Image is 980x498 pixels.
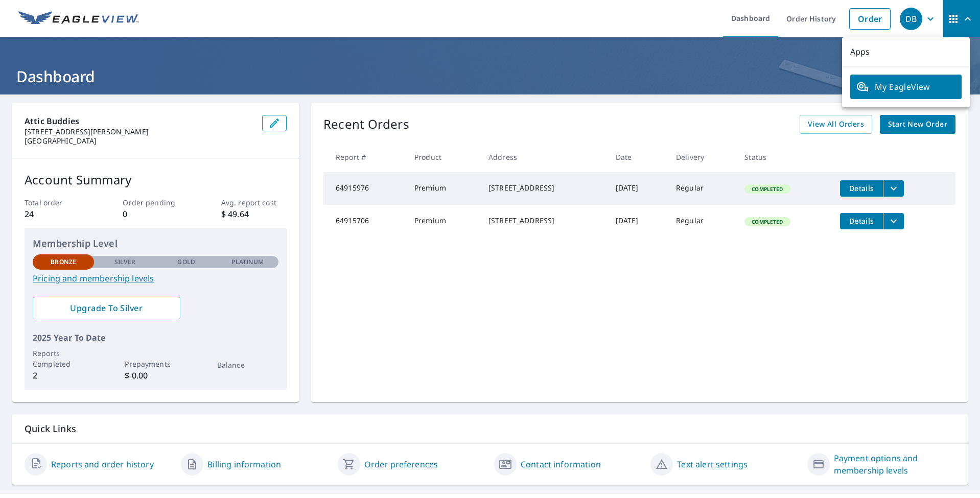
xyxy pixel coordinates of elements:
p: Balance [217,360,278,370]
span: Completed [745,185,789,193]
span: Details [846,216,877,226]
a: Order preferences [364,458,438,470]
p: 2 [33,369,94,382]
div: DB [900,8,922,30]
th: Date [608,142,668,172]
a: View All Orders [800,115,872,134]
p: $ 49.64 [221,208,287,220]
div: [STREET_ADDRESS] [488,216,599,226]
td: Premium [406,172,480,205]
a: Upgrade To Silver [33,297,180,319]
th: Product [406,142,480,172]
p: Quick Links [25,422,955,435]
span: My EagleView [856,81,955,93]
td: [DATE] [608,205,668,238]
p: 24 [25,208,90,220]
h1: Dashboard [12,66,968,87]
p: Reports Completed [33,348,94,369]
a: Start New Order [880,115,955,134]
a: My EagleView [850,75,962,99]
td: 64915976 [323,172,406,205]
p: Order pending [123,197,188,208]
a: Reports and order history [51,458,154,470]
th: Delivery [668,142,736,172]
p: Attic Buddies [25,115,254,127]
p: Total order [25,197,90,208]
p: 0 [123,208,188,220]
button: detailsBtn-64915976 [840,180,883,197]
p: Platinum [231,257,264,267]
p: Membership Level [33,236,278,250]
button: filesDropdownBtn-64915976 [883,180,904,197]
th: Status [736,142,832,172]
td: Premium [406,205,480,238]
span: Completed [745,218,789,225]
p: $ 0.00 [125,369,186,382]
p: Account Summary [25,171,287,189]
td: [DATE] [608,172,668,205]
span: Start New Order [888,118,947,131]
span: View All Orders [808,118,864,131]
div: [STREET_ADDRESS] [488,183,599,193]
p: [GEOGRAPHIC_DATA] [25,136,254,146]
button: detailsBtn-64915706 [840,213,883,229]
th: Report # [323,142,406,172]
td: 64915706 [323,205,406,238]
p: Prepayments [125,359,186,369]
td: Regular [668,205,736,238]
a: Contact information [521,458,601,470]
p: Avg. report cost [221,197,287,208]
span: Details [846,183,877,193]
span: Upgrade To Silver [41,302,172,314]
p: Recent Orders [323,115,409,134]
a: Text alert settings [677,458,748,470]
a: Pricing and membership levels [33,272,278,284]
p: [STREET_ADDRESS][PERSON_NAME] [25,127,254,136]
a: Billing information [207,458,281,470]
td: Regular [668,172,736,205]
a: Payment options and membership levels [834,452,955,477]
img: EV Logo [18,11,139,27]
th: Address [480,142,608,172]
p: Bronze [51,257,76,267]
p: Silver [114,257,136,267]
button: filesDropdownBtn-64915706 [883,213,904,229]
a: Order [849,8,891,30]
p: Gold [177,257,195,267]
p: 2025 Year To Date [33,331,278,344]
p: Apps [842,37,970,66]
